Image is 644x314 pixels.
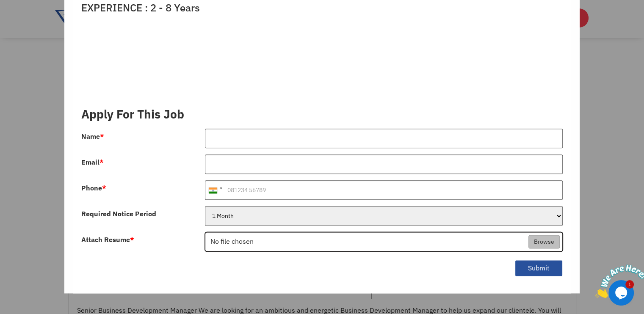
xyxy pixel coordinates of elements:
label: Attach Resume [81,236,134,243]
label: Name [81,133,104,140]
label: Phone [81,185,106,191]
h3: Apply For This Job [81,107,563,121]
label: Required Notice Period [81,210,156,217]
h4: EXPERIENCE : 2 - 8 Years [81,2,563,14]
label: Email [81,159,104,165]
button: Submit [515,260,563,276]
input: 081234 56789 [205,180,563,200]
iframe: chat widget [591,261,644,301]
img: Chat attention grabber [3,3,56,37]
div: India (भारत): +91 [205,181,225,199]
